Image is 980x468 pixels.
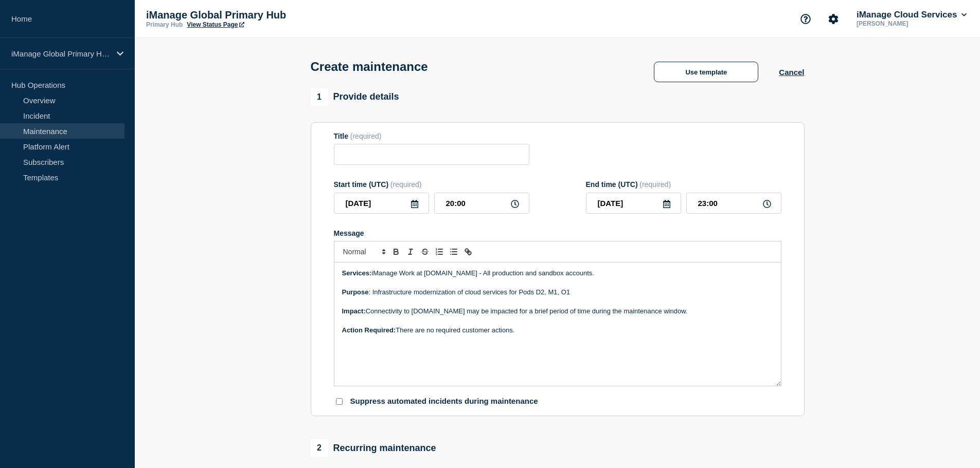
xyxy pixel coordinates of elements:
[823,8,844,30] button: Account settings
[854,20,961,27] p: [PERSON_NAME]
[432,246,447,258] button: Toggle ordered list
[418,246,432,258] button: Toggle strikethrough text
[311,88,328,106] span: 1
[11,49,110,58] p: iManage Global Primary Hub
[795,8,816,30] button: Support
[334,144,529,165] input: Title
[434,193,529,214] input: HH:MM
[342,307,366,315] strong: Impact:
[779,68,804,77] button: Cancel
[350,397,538,406] p: Suppress automated incidents during maintenance
[342,307,773,316] p: Connectivity to [DOMAIN_NAME] may be impacted for a brief period of time during the maintenance w...
[334,263,781,386] div: Message
[342,326,396,334] strong: Action Required:
[338,246,389,258] span: Font size
[311,88,399,106] div: Provide details
[586,180,781,189] div: End time (UTC)
[311,439,436,457] div: Recurring maintenance
[311,439,328,457] span: 2
[654,62,758,82] button: Use template
[639,180,671,189] span: (required)
[342,288,773,297] p: : Infrastructure modernization of cloud services for Pods D2, M1, O1
[342,269,372,277] strong: Services:
[146,21,183,28] p: Primary Hub
[334,229,781,237] div: Message
[342,326,773,335] p: There are no required customer actions.
[334,180,529,189] div: Start time (UTC)
[447,246,461,258] button: Toggle bulleted list
[586,193,681,214] input: YYYY-MM-DD
[403,246,418,258] button: Toggle italic text
[350,132,382,140] span: (required)
[146,9,352,21] p: iManage Global Primary Hub
[686,193,781,214] input: HH:MM
[461,246,475,258] button: Toggle link
[311,60,428,74] h1: Create maintenance
[334,193,429,214] input: YYYY-MM-DD
[336,398,343,405] input: Suppress automated incidents during maintenance
[389,246,403,258] button: Toggle bold text
[854,10,969,20] button: iManage Cloud Services
[342,269,773,278] p: iManage Work at [DOMAIN_NAME] - All production and sandbox accounts.
[342,288,369,296] strong: Purpose
[187,21,244,28] a: View Status Page
[334,132,529,140] div: Title
[390,180,422,189] span: (required)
